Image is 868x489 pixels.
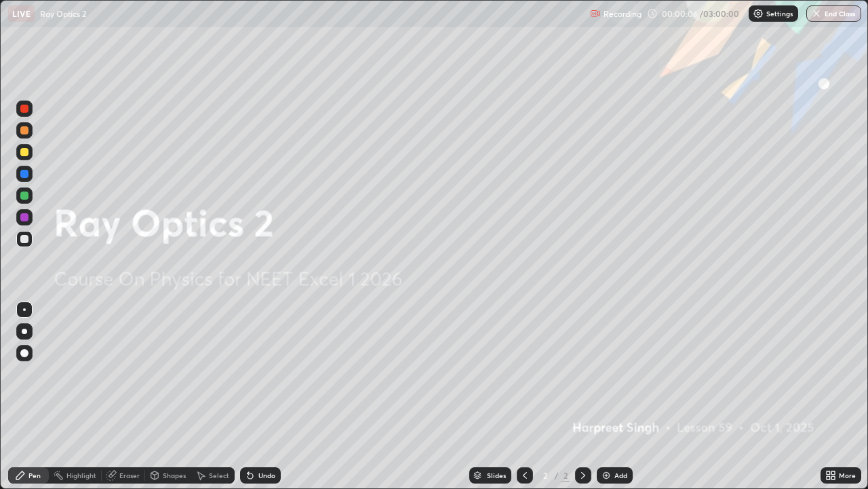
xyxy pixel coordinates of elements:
div: / [555,471,559,479]
div: More [839,472,856,479]
button: End Class [806,5,861,22]
p: Settings [766,10,793,17]
img: class-settings-icons [753,8,764,19]
p: Recording [604,9,642,19]
img: add-slide-button [601,470,612,481]
div: Shapes [163,472,186,479]
div: 2 [561,469,570,482]
div: Eraser [119,472,140,479]
div: 2 [538,471,552,479]
div: Undo [258,472,275,479]
div: Select [209,472,229,479]
div: Pen [28,472,41,479]
div: Add [614,472,627,479]
img: end-class-cross [811,8,822,19]
p: LIVE [12,8,31,19]
p: Ray Optics 2 [40,8,86,19]
div: Highlight [66,472,96,479]
div: Slides [487,472,506,479]
img: recording.375f2c34.svg [590,8,601,19]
